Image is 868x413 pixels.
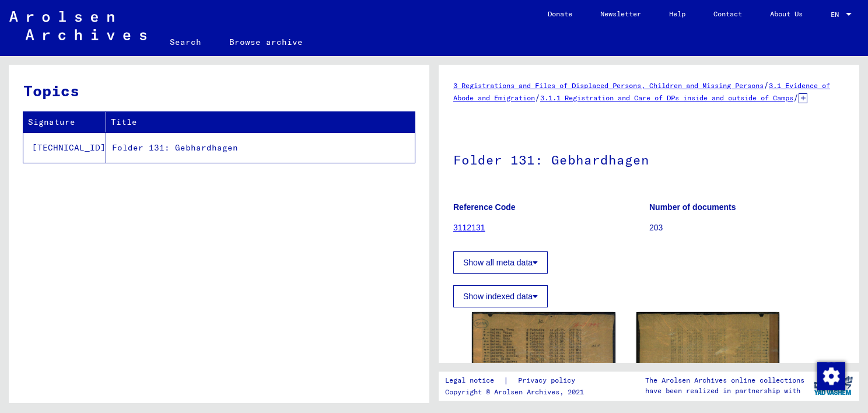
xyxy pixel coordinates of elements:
[23,79,414,102] h3: Topics
[453,251,548,274] button: Show all meta data
[817,362,845,390] img: Change consent
[445,374,589,387] div: |
[445,374,503,387] a: Legal notice
[793,92,799,103] span: /
[23,112,106,132] th: Signature
[645,386,804,396] p: have been realized in partnership with
[811,371,855,400] img: yv_logo.png
[445,387,589,397] p: Copyright © Arolsen Archives, 2021
[106,112,415,132] th: Title
[535,92,540,103] span: /
[453,133,845,184] h1: Folder 131: Gebhardhagen
[831,10,843,19] span: EN
[509,374,589,387] a: Privacy policy
[645,375,804,386] p: The Arolsen Archives online collections
[9,11,146,40] img: Arolsen_neg.svg
[649,222,845,234] p: 203
[764,80,769,90] span: /
[649,202,736,212] b: Number of documents
[106,132,415,163] td: Folder 131: Gebhardhagen
[215,28,317,56] a: Browse archive
[453,223,485,232] a: 3112131
[23,132,106,163] td: [TECHNICAL_ID]
[453,285,548,307] button: Show indexed data
[540,93,793,102] a: 3.1.1 Registration and Care of DPs inside and outside of Camps
[453,81,764,90] a: 3 Registrations and Files of Displaced Persons, Children and Missing Persons
[817,362,845,390] div: Change consent
[156,28,215,56] a: Search
[453,202,516,212] b: Reference Code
